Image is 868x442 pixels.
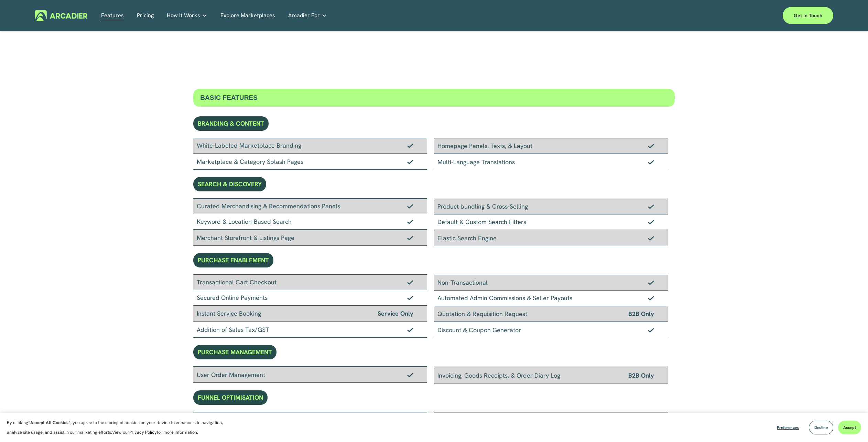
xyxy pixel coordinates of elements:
div: SEARCH & DISCOVERY [193,177,266,191]
div: Marketplace & Category Splash Pages [193,154,427,170]
div: User Order Management [193,366,427,383]
div: Non-Transactional [434,275,668,291]
img: Checkmark [407,327,413,332]
img: Checkmark [407,280,413,285]
div: Secured Online Payments [193,290,427,306]
button: Preferences [772,421,804,434]
a: Pricing [137,10,154,21]
div: PURCHASE ENABLEMENT [193,253,273,267]
div: Discount & Coupon Generator [434,322,668,338]
img: Checkmark [407,143,413,148]
span: Accept [843,425,856,430]
div: Mailchimp Exporter [193,412,427,428]
img: Arcadier [35,10,87,21]
div: PURCHASE MANAGEMENT [193,345,276,359]
a: Privacy Policy [129,429,157,435]
div: White-Labeled Marketplace Branding [193,138,427,154]
img: Checkmark [407,235,413,240]
a: folder dropdown [167,10,207,21]
button: Accept [838,421,861,434]
div: Transactional Cart Checkout [193,274,427,290]
img: Checkmark [407,295,413,300]
img: Checkmark [648,220,654,224]
div: BRANDING & CONTENT [193,116,269,131]
img: Checkmark [648,144,654,148]
a: Explore Marketplaces [220,10,275,21]
span: Service Only [378,308,413,318]
span: How It Works [167,11,200,20]
p: By clicking , you agree to the storing of cookies on your device to enhance site navigation, anal... [7,418,230,437]
img: Checkmark [648,328,654,333]
div: Quotation & Requisition Request [434,306,668,322]
img: Checkmark [648,236,654,241]
div: Invoicing, Goods Receipts, & Order Diary Log [434,367,668,383]
span: Preferences [777,425,799,430]
img: Checkmark [407,204,413,209]
img: Checkmark [407,372,413,377]
span: B2B Only [628,370,654,380]
div: Automated Admin Commissions & Seller Payouts [434,291,668,306]
a: Features [101,10,124,21]
span: Decline [814,425,828,430]
div: Merchant Storefront & Listings Page [193,230,427,246]
div: Multi-Language Translations [434,154,668,170]
img: Checkmark [648,280,654,285]
div: FUNNEL OPTIMISATION [193,390,268,405]
strong: “Accept All Cookies” [28,420,70,425]
img: Checkmark [648,296,654,301]
div: BASIC FEATURES [193,89,675,107]
div: Elastic Search Engine [434,230,668,246]
div: User Messaging & Inbox [434,412,668,428]
div: Curated Merchandising & Recommendations Panels [193,198,427,214]
a: Get in touch [783,7,833,24]
img: Checkmark [407,159,413,164]
span: B2B Only [628,309,654,319]
div: Instant Service Booking [193,306,427,322]
button: Decline [809,421,833,434]
a: folder dropdown [288,10,327,21]
span: Arcadier For [288,11,320,20]
div: Homepage Panels, Texts, & Layout [434,138,668,154]
img: Checkmark [648,160,654,165]
div: Keyword & Location-Based Search [193,214,427,230]
div: Addition of Sales Tax/GST [193,322,427,338]
div: Product bundling & Cross-Selling [434,199,668,214]
img: Checkmark [407,219,413,224]
div: Default & Custom Search Filters [434,214,668,230]
img: Checkmark [648,204,654,209]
